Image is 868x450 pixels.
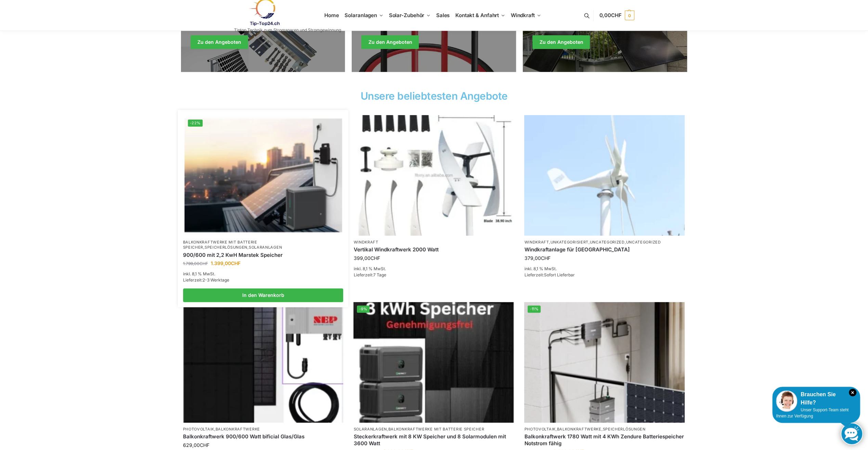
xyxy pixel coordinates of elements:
[524,302,685,423] a: -11%Zendure-solar-flow-Batteriespeicher für Balkonkraftwerke
[524,246,685,253] a: Windkraftanlage für Garten Terrasse
[181,3,345,72] a: Holiday Style
[389,12,425,18] span: Solar-Zubehör
[234,28,341,32] p: Tiptop Technik zum Stromsparen und Stromgewinnung
[249,245,282,250] a: Solaranlagen
[524,266,685,272] p: inkl. 8,1 % MwSt.
[776,390,856,407] div: Brauchen Sie Hilfe?
[557,427,601,432] a: Balkonkraftwerke
[524,427,685,432] p: , ,
[550,240,588,245] a: Unkategorisiert
[353,302,514,423] a: -9%Steckerkraftwerk mit 8 KW Speicher und 8 Solarmodulen mit 3600 Watt
[200,442,209,448] span: CHF
[373,272,386,277] span: 7 Tage
[211,260,241,266] bdi: 1.399,00
[511,12,535,18] span: Windkraft
[626,240,661,245] a: Uncategorized
[524,255,550,261] bdi: 379,00
[524,240,685,245] p: , , ,
[183,433,344,440] a: Balkonkraftwerk 900/600 Watt bificial Glas/Glas
[353,433,514,447] a: Steckerkraftwerk mit 8 KW Speicher und 8 Solarmodulen mit 3600 Watt
[599,5,634,26] a: 0,00CHF 0
[183,240,257,250] a: Balkonkraftwerke mit Batterie Speicher
[183,271,344,277] p: inkl. 8,1 % MwSt.
[455,12,499,18] span: Kontakt & Anfahrt
[183,302,344,423] img: Home 8
[183,261,208,266] bdi: 1.799,00
[183,288,344,302] a: In den Warenkorb legen: „900/600 mit 2,2 KwH Marstek Speicher“
[353,272,386,277] span: Lieferzeit:
[352,3,516,72] a: Holiday Style
[203,277,229,283] span: 2-3 Werktage
[183,252,344,259] a: 900/600 mit 2,2 KwH Marstek Speicher
[231,260,241,266] span: CHF
[181,91,687,101] h2: Unsere beliebtesten Angebote
[776,390,797,412] img: Customer service
[523,3,687,72] a: Winter Jackets
[183,442,209,448] bdi: 629,00
[849,389,856,396] i: Schließen
[388,427,484,432] a: Balkonkraftwerke mit Batterie Speicher
[524,433,685,447] a: Balkonkraftwerk 1780 Watt mit 4 KWh Zendure Batteriespeicher Notstrom fähig
[205,245,247,250] a: Speicherlösungen
[184,116,342,234] a: -22%Balkonkraftwerk mit Marstek Speicher
[524,272,574,277] span: Lieferzeit:
[353,115,514,236] img: Home 6
[524,427,555,432] a: Photovoltaik
[590,240,625,245] a: Uncategorized
[184,116,342,234] img: Home 5
[524,115,685,236] a: Windrad für Balkon und Terrasse
[524,302,685,423] img: Home 10
[353,240,378,245] a: Windkraft
[353,427,387,432] a: Solaranlagen
[183,302,344,423] a: Bificiales Hochleistungsmodul
[353,266,514,272] p: inkl. 8,1 % MwSt.
[183,240,344,250] p: , ,
[776,408,848,418] span: Unser Support-Team steht Ihnen zur Verfügung
[216,427,260,432] a: Balkonkraftwerke
[353,255,380,261] bdi: 399,00
[183,277,229,283] span: Lieferzeit:
[541,255,550,261] span: CHF
[625,11,634,20] span: 0
[524,115,685,236] img: Home 7
[599,12,621,18] span: 0,00
[353,302,514,423] img: Home 9
[353,427,514,432] p: ,
[544,272,574,277] span: Sofort Lieferbar
[611,12,622,18] span: CHF
[524,240,549,245] a: Windkraft
[199,261,208,266] span: CHF
[603,427,645,432] a: Speicherlösungen
[183,427,344,432] p: ,
[353,115,514,236] a: Vertikal Windrad
[345,12,377,18] span: Solaranlagen
[353,246,514,253] a: Vertikal Windkraftwerk 2000 Watt
[183,427,214,432] a: Photovoltaik
[436,12,450,18] span: Sales
[370,255,380,261] span: CHF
